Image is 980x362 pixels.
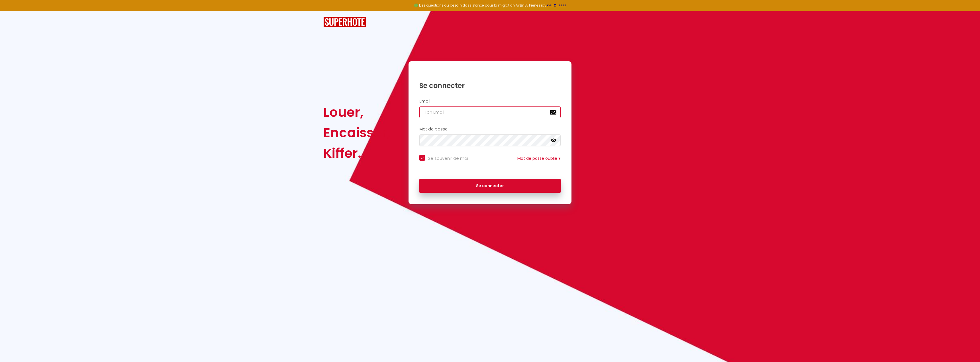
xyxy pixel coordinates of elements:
a: >>> ICI <<<< [546,3,566,8]
div: Kiffer. [323,143,391,163]
a: Mot de passe oublié ? [517,156,561,161]
input: Ton Email [419,106,561,118]
div: Encaisser, [323,122,391,143]
h2: Email [419,99,561,104]
img: SuperHote logo [323,17,366,27]
h2: Mot de passe [419,127,561,132]
h1: Se connecter [419,81,561,90]
button: Se connecter [419,179,561,193]
div: Louer, [323,102,391,122]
